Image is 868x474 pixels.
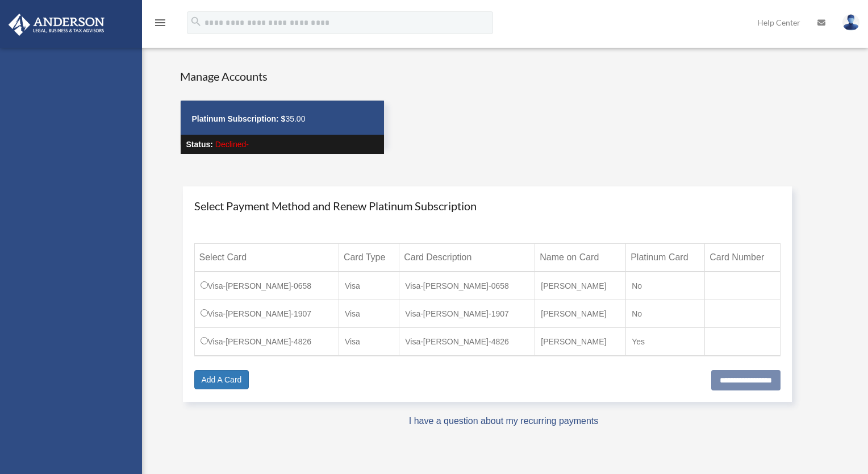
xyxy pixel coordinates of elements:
[626,327,705,356] td: Yes
[194,198,781,214] h4: Select Payment Method and Renew Platinum Subscription
[190,15,202,28] i: search
[194,370,249,389] a: Add A Card
[626,272,705,300] td: No
[399,272,535,300] td: Visa-[PERSON_NAME]-0658
[626,300,705,327] td: No
[535,243,626,272] th: Name on Card
[194,300,339,327] td: Visa-[PERSON_NAME]-1907
[5,14,108,36] img: Anderson Advisors Platinum Portal
[535,300,626,327] td: [PERSON_NAME]
[399,327,535,356] td: Visa-[PERSON_NAME]-4826
[186,140,213,149] strong: Status:
[399,300,535,327] td: Visa-[PERSON_NAME]-1907
[192,112,373,126] p: 35.00
[409,416,599,426] a: I have a question about my recurring payments
[194,327,339,356] td: Visa-[PERSON_NAME]-4826
[194,272,339,300] td: Visa-[PERSON_NAME]-0658
[535,327,626,356] td: [PERSON_NAME]
[153,20,167,30] a: menu
[339,243,399,272] th: Card Type
[194,243,339,272] th: Select Card
[399,243,535,272] th: Card Description
[339,272,399,300] td: Visa
[535,272,626,300] td: [PERSON_NAME]
[339,327,399,356] td: Visa
[153,16,167,30] i: menu
[705,243,781,272] th: Card Number
[626,243,705,272] th: Platinum Card
[192,114,286,123] strong: Platinum Subscription: $
[180,68,385,84] h4: Manage Accounts
[339,300,399,327] td: Visa
[215,140,249,149] span: Declined-
[842,14,859,31] img: User Pic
